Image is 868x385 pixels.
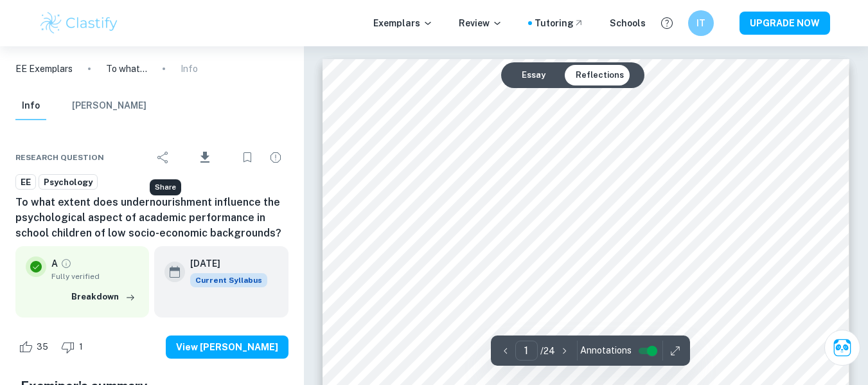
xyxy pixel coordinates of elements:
[15,92,46,120] button: Info
[30,341,55,354] span: 35
[540,344,555,358] p: / 24
[72,92,146,120] button: [PERSON_NAME]
[72,341,90,354] span: 1
[15,152,104,163] span: Research question
[459,16,502,30] p: Review
[15,195,288,241] h6: To what extent does undernourishment influence the psychological aspect of academic performance i...
[610,16,646,30] a: Schools
[535,16,584,30] a: Tutoring
[235,145,260,170] div: Bookmark
[58,337,90,357] div: Dislike
[39,10,120,36] img: Clastify logo
[580,344,632,357] span: Annotations
[263,145,288,170] div: Report issue
[181,62,198,76] p: Info
[16,176,35,189] span: EE
[824,330,860,366] button: Ask Clai
[68,287,139,307] button: Breakdown
[39,174,98,190] a: Psychology
[51,256,58,271] p: A
[15,62,73,76] a: EE Exemplars
[106,62,147,76] p: To what extent does undernourishment influence the psychological aspect of academic performance i...
[373,16,433,30] p: Exemplars
[39,176,97,189] span: Psychology
[166,336,288,359] button: View [PERSON_NAME]
[179,141,232,174] div: Download
[511,65,556,85] button: Essay
[15,174,36,190] a: EE
[60,258,72,269] a: Grade fully verified
[150,179,181,195] div: Share
[51,271,139,282] span: Fully verified
[150,145,176,170] div: Share
[15,337,55,357] div: Like
[565,65,634,85] button: Reflections
[190,256,257,271] h6: [DATE]
[688,10,714,36] button: IT
[740,12,830,35] button: UPGRADE NOW
[656,12,678,34] button: Help and Feedback
[190,273,267,287] div: This exemplar is based on the current syllabus. Feel free to refer to it for inspiration/ideas wh...
[190,273,267,287] span: Current Syllabus
[693,16,708,30] h6: IT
